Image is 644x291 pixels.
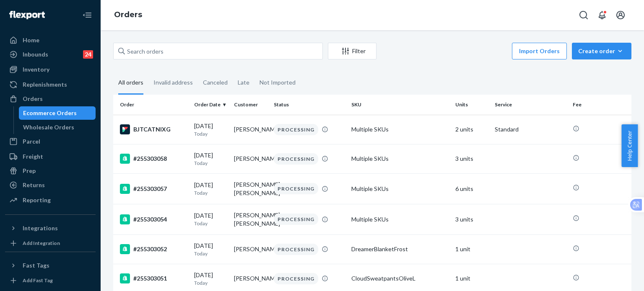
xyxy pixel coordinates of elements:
[194,181,227,196] div: [DATE]
[274,153,318,165] div: PROCESSING
[569,95,631,115] th: Fee
[23,167,36,175] div: Prep
[194,271,227,286] div: [DATE]
[5,48,96,61] a: Inbounds24
[274,214,318,225] div: PROCESSING
[19,106,96,120] a: Ecommerce Orders
[114,10,142,19] a: Orders
[194,122,227,137] div: [DATE]
[120,273,187,283] div: #255303051
[194,189,227,196] p: Today
[5,193,96,207] a: Reporting
[120,124,187,134] div: BJTCATNIXG
[5,164,96,178] a: Prep
[238,72,249,93] div: Late
[274,183,318,194] div: PROCESSING
[348,144,452,173] td: Multiple SKUs
[23,65,49,74] div: Inventory
[351,274,448,283] div: CloudSweatpantsOliveL
[23,137,40,146] div: Parcel
[452,95,492,115] th: Units
[234,101,267,108] div: Customer
[348,95,452,115] th: SKU
[328,47,376,55] div: Filter
[575,7,592,23] button: Open Search Box
[194,220,227,227] p: Today
[118,72,143,95] div: All orders
[572,43,631,59] button: Create order
[120,154,187,164] div: #255303058
[612,7,629,23] button: Open account menu
[23,224,58,232] div: Integrations
[23,50,48,59] div: Inbounds
[5,276,96,286] a: Add Fast Tag
[231,234,270,264] td: [PERSON_NAME]
[23,239,60,247] div: Add Integration
[495,125,566,134] p: Standard
[274,273,318,284] div: PROCESSING
[578,47,625,55] div: Create order
[5,92,96,106] a: Orders
[23,109,77,117] div: Ecommerce Orders
[120,184,187,194] div: #255303057
[5,135,96,148] a: Parcel
[621,124,638,167] button: Help Center
[191,95,231,115] th: Order Date
[120,244,187,254] div: #255303052
[231,204,270,234] td: [PERSON_NAME] [PERSON_NAME]
[194,160,227,167] p: Today
[83,50,93,59] div: 24
[452,173,492,204] td: 6 units
[452,204,492,234] td: 3 units
[23,196,51,204] div: Reporting
[5,33,96,47] a: Home
[274,124,318,135] div: PROCESSING
[5,259,96,272] button: Fast Tags
[194,130,227,137] p: Today
[194,242,227,257] div: [DATE]
[5,78,96,91] a: Replenishments
[23,181,45,189] div: Returns
[5,150,96,163] a: Freight
[23,36,39,44] div: Home
[120,214,187,224] div: #255303054
[452,115,492,144] td: 2 units
[351,245,448,253] div: DreamerBlanketFrost
[348,173,452,204] td: Multiple SKUs
[23,80,67,89] div: Replenishments
[452,144,492,173] td: 3 units
[113,95,191,115] th: Order
[512,43,567,59] button: Import Orders
[19,121,96,134] a: Wholesale Orders
[328,43,377,59] button: Filter
[23,95,43,103] div: Orders
[113,43,323,59] input: Search orders
[23,277,53,284] div: Add Fast Tag
[452,234,492,264] td: 1 unit
[23,123,74,131] div: Wholesale Orders
[5,63,96,76] a: Inventory
[348,115,452,144] td: Multiple SKUs
[153,72,193,93] div: Invalid address
[23,261,49,270] div: Fast Tags
[5,238,96,248] a: Add Integration
[107,3,149,27] ol: breadcrumbs
[9,11,45,19] img: Flexport logo
[348,204,452,234] td: Multiple SKUs
[194,211,227,227] div: [DATE]
[231,115,270,144] td: [PERSON_NAME]
[5,178,96,192] a: Returns
[594,7,610,23] button: Open notifications
[23,152,43,161] div: Freight
[491,95,569,115] th: Service
[231,144,270,173] td: [PERSON_NAME]
[194,279,227,286] p: Today
[194,151,227,167] div: [DATE]
[231,173,270,204] td: [PERSON_NAME] [PERSON_NAME]
[203,72,228,93] div: Canceled
[194,250,227,257] p: Today
[79,7,96,23] button: Close Navigation
[260,72,296,93] div: Not Imported
[5,221,96,235] button: Integrations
